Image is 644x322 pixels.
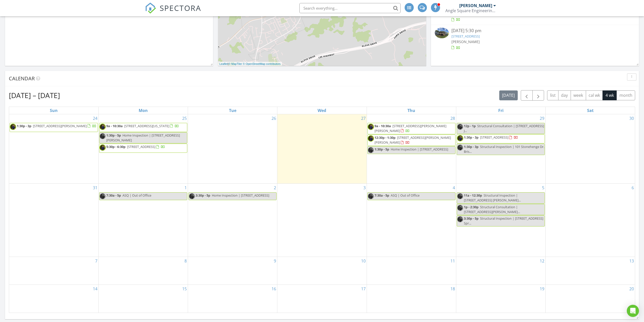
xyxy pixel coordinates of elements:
td: Go to August 28, 2025 [367,114,456,184]
a: Go to September 2, 2025 [273,184,277,192]
span: 12:30p - 1:30p [375,135,396,140]
a: Go to September 10, 2025 [360,257,367,265]
a: Thursday [406,107,416,114]
a: Go to September 12, 2025 [539,257,545,265]
td: Go to September 3, 2025 [277,184,367,257]
a: 1:30p - 3p [STREET_ADDRESS] [464,135,518,140]
a: Go to September 3, 2025 [362,184,367,192]
img: img_5892.jpg [457,193,463,199]
td: Go to September 10, 2025 [277,257,367,285]
span: SPECTORA [160,3,201,13]
div: [DATE] 5:30 pm [451,28,618,34]
a: Go to September 15, 2025 [181,285,188,293]
a: Go to August 26, 2025 [271,114,277,122]
a: Sunday [49,107,59,114]
a: 5:30p - 6:30p [STREET_ADDRESS] [106,144,165,149]
a: Go to September 18, 2025 [449,285,456,293]
span: [STREET_ADDRESS] [480,135,508,140]
td: Go to September 19, 2025 [456,285,545,313]
a: Go to August 30, 2025 [628,114,635,122]
button: [DATE] [499,90,518,100]
a: 1:30p - 3p [STREET_ADDRESS][PERSON_NAME] [10,123,98,132]
img: img_5892.jpg [368,135,374,142]
span: Structural Inspection | [STREET_ADDRESS] [PERSON_NAME]... [464,193,521,202]
button: week [571,90,586,100]
span: Home Inspection | [STREET_ADDRESS] [212,193,269,198]
a: Go to September 6, 2025 [631,184,635,192]
div: [PERSON_NAME] [459,3,492,8]
a: Saturday [586,107,595,114]
a: 5:30p - 6:30p [STREET_ADDRESS] [99,144,187,153]
div: Angle Square Engineering PLC [445,8,496,13]
span: 1p - 2:30p [464,205,479,209]
img: img_5892.jpg [457,205,463,211]
span: 9a - 10:30a [106,124,123,128]
span: 1:30p - 3p [17,124,31,128]
a: Go to September 19, 2025 [539,285,545,293]
a: [DATE] 5:30 pm [STREET_ADDRESS] [PERSON_NAME] [435,28,635,50]
a: [STREET_ADDRESS] [451,34,480,39]
td: Go to September 11, 2025 [367,257,456,285]
a: Go to September 4, 2025 [452,184,456,192]
button: cal wk [586,90,603,100]
a: Monday [138,107,149,114]
img: img_5892.jpg [99,124,106,130]
span: [STREET_ADDRESS][PERSON_NAME][PERSON_NAME] [375,124,446,133]
a: Tuesday [228,107,237,114]
td: Go to September 5, 2025 [456,184,545,257]
td: Go to August 31, 2025 [9,184,98,257]
a: Go to August 27, 2025 [360,114,367,122]
button: Next [532,90,544,101]
a: 12:30p - 1:30p [STREET_ADDRESS][PERSON_NAME][PERSON_NAME] [375,135,451,145]
a: Go to September 5, 2025 [541,184,545,192]
a: Go to August 28, 2025 [449,114,456,122]
button: Previous [521,90,533,101]
span: Structural Inspection | [STREET_ADDRESS] Spr... [464,216,543,225]
span: 1:30p - 5p [375,147,389,151]
span: 9a - 10:30a [375,124,391,128]
img: img_5892.jpg [457,124,463,130]
a: SPECTORA [145,7,201,17]
a: Friday [497,107,505,114]
img: img_5892.jpg [457,216,463,222]
td: Go to September 13, 2025 [546,257,635,285]
td: Go to September 14, 2025 [9,285,98,313]
td: Go to August 25, 2025 [98,114,188,184]
span: 1:30p - 3p [464,135,479,140]
input: Search everything... [299,3,401,13]
td: Go to September 8, 2025 [98,257,188,285]
img: img_5892.jpg [457,135,463,141]
td: Go to September 6, 2025 [546,184,635,257]
a: Go to September 20, 2025 [628,285,635,293]
td: Go to September 12, 2025 [456,257,545,285]
h2: [DATE] – [DATE] [9,90,60,100]
a: Go to August 31, 2025 [92,184,98,192]
td: Go to August 29, 2025 [456,114,545,184]
a: Go to September 14, 2025 [92,285,98,293]
span: 5:30p - 6:30p [106,144,126,149]
a: © OpenStreetMap contributors [243,62,281,65]
span: 1:30p - 5p [106,133,121,138]
a: 1:30p - 3p [STREET_ADDRESS] [457,134,545,143]
a: Go to September 17, 2025 [360,285,367,293]
a: 1:30p - 3p [STREET_ADDRESS][PERSON_NAME] [17,124,96,128]
td: Go to September 2, 2025 [188,184,277,257]
td: Go to August 30, 2025 [546,114,635,184]
span: Calendar [9,75,35,82]
img: img_5892.jpg [99,144,106,151]
span: ASQ | Out of Office [391,193,420,198]
span: 7:30a - 5p [106,193,121,198]
td: Go to September 9, 2025 [188,257,277,285]
a: Go to September 16, 2025 [271,285,277,293]
td: Go to September 18, 2025 [367,285,456,313]
td: Go to September 7, 2025 [9,257,98,285]
span: ASQ | Out of Office [122,193,151,198]
td: Go to September 16, 2025 [188,285,277,313]
img: img_5892.jpg [457,144,463,151]
span: 3:30p - 5p [196,193,210,198]
span: Home Inspection | [STREET_ADDRESS] [391,147,448,151]
td: Go to September 20, 2025 [546,285,635,313]
span: 1:30p - 3p [464,144,479,149]
button: 4 wk [603,90,617,100]
img: img_5892.jpg [10,124,16,130]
